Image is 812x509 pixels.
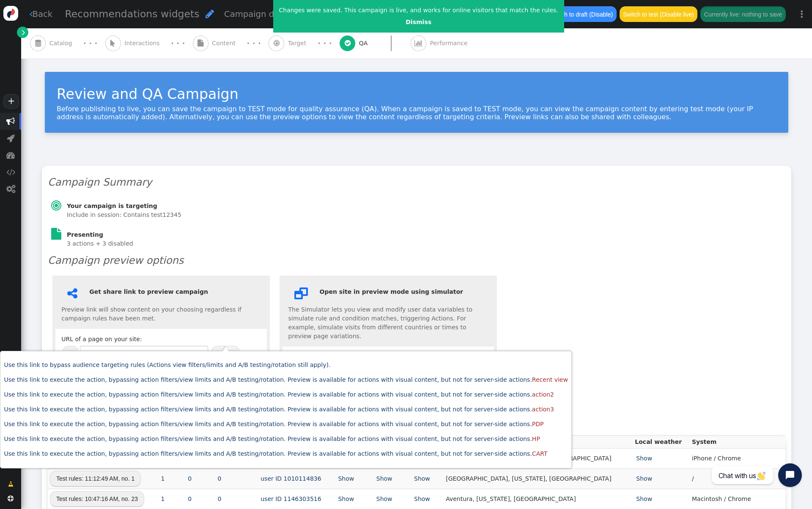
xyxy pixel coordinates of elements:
[4,361,330,368] a: Use this link to bypass audience targeting rules (Actions view filters/limits and A/B testing/rot...
[247,38,261,49] div: · · ·
[30,28,105,58] a:  Catalog · · ·
[337,475,355,482] a: Show
[4,406,554,413] a: Use this link to execute the action, bypassing action filters/view limits and A/B testing/rotatio...
[375,495,394,502] a: Show
[414,40,422,47] span: 
[6,168,15,176] span: 
[413,495,431,502] a: Show
[6,151,15,159] span: 
[30,8,53,20] a: Back
[124,39,163,48] span: Interactions
[67,230,181,239] h6: Presenting
[224,9,315,19] span: Campaign description
[171,38,185,49] div: · · ·
[105,28,193,58] a:  Interactions · · ·
[532,376,568,383] span: Recent view
[83,38,97,49] div: · · ·
[4,450,547,457] a: Use this link to execute the action, bypassing action filters/view limits and A/B testing/rotatio...
[532,435,540,442] span: HP
[198,40,203,47] span: 
[635,495,653,502] a: Show
[61,287,261,296] h6: Get share link to preview campaign
[3,94,19,109] a: +
[35,40,41,47] span: 
[2,476,19,492] a: 
[67,211,181,219] section: Include in session: Contains test12345
[50,471,141,486] a: Test rules: 11:12:49 AM, no. 1
[294,287,308,299] span: 
[4,435,540,442] a: Use this link to execute the action, bypassing action filters/view limits and A/B testing/rotatio...
[22,28,25,37] span: 
[635,455,653,462] a: Show
[4,391,554,398] a: Use this link to execute the action, bypassing action filters/view limits and A/B testing/rotatio...
[318,38,332,49] div: · · ·
[61,287,261,323] div: Preview link will show content on your choosing regardless if campaign rules have been met.
[6,185,15,193] span: 
[690,448,785,468] td: iPhone / Chrome
[110,40,115,47] span: 
[406,19,431,25] a: Dismiss
[444,489,633,509] td: Aventura, [US_STATE], [GEOGRAPHIC_DATA]
[51,200,61,211] span: 
[532,406,554,413] span: action3
[620,6,698,22] button: Switch to test (Disable live)
[375,475,394,482] a: Show
[288,39,310,48] span: Target
[413,475,431,482] a: Show
[206,9,214,19] span: 
[187,495,193,502] a: 0
[4,376,568,383] a: Use this link to execute the action, bypassing action filters/view limits and A/B testing/rotatio...
[288,287,488,296] h6: Open site in preview mode using simulator
[444,468,633,489] td: [GEOGRAPHIC_DATA], [US_STATE], [GEOGRAPHIC_DATA]
[690,468,785,489] td: /
[48,175,785,190] h3: Campaign Summary
[345,40,351,47] span: 
[65,8,200,20] span: Recommendations widgets
[635,475,653,482] a: Show
[532,421,544,427] span: PDP
[30,10,33,18] span: 
[217,475,223,482] a: 0
[690,489,785,509] td: Macintosh / Chrome
[700,6,785,22] button: Currently live: nothing to save
[49,39,76,48] span: Catalog
[792,2,812,27] a: ⋮
[430,39,471,48] span: Performance
[8,495,14,501] span: 
[7,134,15,142] span: 
[259,475,322,482] a: user ID 1010114836
[217,495,223,502] a: 0
[8,480,14,489] span: 
[187,475,193,482] a: 0
[57,105,776,121] div: Before publishing to live, you can save the campaign to TEST mode for quality assurance (QA). Whe...
[51,228,61,240] span: 
[3,6,18,21] img: logo-icon.svg
[337,495,355,502] a: Show
[4,421,543,427] a: Use this link to execute the action, bypassing action filters/view limits and A/B testing/rotatio...
[17,27,28,38] a: 
[6,117,15,126] span: 
[340,28,411,58] a:  QA
[633,435,690,448] th: Local weather
[160,495,166,502] a: 1
[288,287,488,341] div: The Simulator lets you view and modify user data variables to simulate rule and condition matches...
[160,475,166,482] a: 1
[359,39,371,48] span: QA
[193,28,269,58] a:  Content · · ·
[57,84,776,105] div: Review and QA Campaign
[67,240,133,247] span: 3 actions + 3 disabled
[690,435,785,448] th: System
[61,335,261,363] div: URL of a page on your site:
[411,28,486,58] a:  Performance
[274,40,280,47] span: 
[67,287,77,299] span: 
[269,28,340,58] a:  Target · · ·
[67,202,181,211] h6: Your campaign is targeting
[259,495,322,502] a: user ID 1146303516
[48,253,785,268] h3: Campaign preview options
[546,6,616,22] button: Switch to draft (Disable)
[532,450,548,457] span: CART
[532,391,554,398] span: action2
[50,491,144,506] a: Test rules: 10:47:16 AM, no. 23
[212,39,239,48] span: Content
